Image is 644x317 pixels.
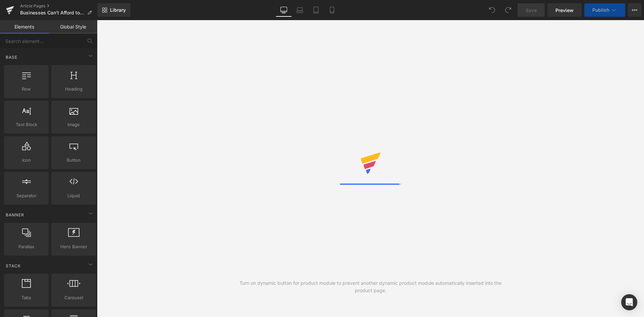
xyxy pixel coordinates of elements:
span: Businesses Can’t Afford to Ignore Workplace Lactation Week [20,10,85,15]
span: Tabs [6,294,47,301]
span: Image [53,121,94,128]
a: Preview [547,3,582,17]
span: Parallax [6,243,47,250]
span: Text Block [6,121,47,128]
span: Hero Banner [53,243,94,250]
button: Redo [501,3,515,17]
div: Turn on dynamic button for product module to prevent another dynamic product module automatically... [234,279,507,294]
span: Stack [5,263,21,269]
a: Mobile [324,3,340,17]
button: More [628,3,641,17]
span: Base [5,54,18,60]
span: Library [110,7,126,13]
a: Laptop [292,3,308,17]
span: Preview [555,7,574,14]
span: Liquid [53,192,94,199]
a: Tablet [308,3,324,17]
a: Article Pages [20,3,97,9]
span: Separator [6,192,47,199]
span: Icon [6,157,47,164]
span: Carousel [53,294,94,301]
a: New Library [97,3,130,17]
button: Publish [584,3,625,17]
span: Heading [53,86,94,93]
div: Open Intercom Messenger [621,294,637,310]
span: Button [53,157,94,164]
a: Desktop [276,3,292,17]
a: Global Style [49,20,97,34]
span: Banner [5,212,25,218]
span: Save [526,7,537,14]
span: Publish [592,7,609,13]
span: Row [6,86,47,93]
button: Undo [485,3,499,17]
